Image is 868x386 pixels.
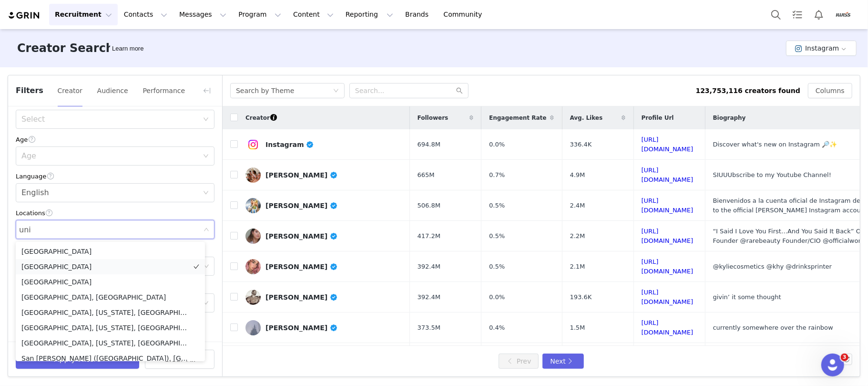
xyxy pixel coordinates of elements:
[16,305,205,320] li: [GEOGRAPHIC_DATA], [US_STATE], [GEOGRAPHIC_DATA]
[489,292,505,302] span: 0.0%
[269,113,278,122] div: Tooltip anchor
[456,87,463,94] i: icon: search
[713,293,781,301] span: givin’ it some thought
[245,320,261,335] img: v2
[16,85,43,96] span: Filters
[489,114,546,122] span: Engagement Rate
[418,323,440,333] span: 373.5M
[841,354,848,361] span: 3
[266,232,338,240] div: [PERSON_NAME]
[642,319,694,336] a: [URL][DOMAIN_NAME]
[17,40,114,57] h3: Creator Search
[245,167,402,183] a: [PERSON_NAME]
[245,137,261,152] img: v2
[287,4,339,25] button: Content
[16,259,205,274] li: [GEOGRAPHIC_DATA]
[233,4,287,25] button: Program
[489,231,505,241] span: 0.5%
[642,114,674,122] span: Profile Url
[418,140,440,149] span: 694.8M
[570,323,585,333] span: 1.5M
[245,229,261,244] img: v2
[340,4,399,25] button: Reporting
[418,170,435,180] span: 665M
[97,83,129,98] button: Audience
[642,258,694,275] a: [URL][DOMAIN_NAME]
[203,116,209,123] i: icon: down
[642,197,694,214] a: [URL][DOMAIN_NAME]
[16,335,205,351] li: [GEOGRAPHIC_DATA], [US_STATE], [GEOGRAPHIC_DATA]
[266,202,338,209] div: [PERSON_NAME]
[642,167,694,183] a: [URL][DOMAIN_NAME]
[642,228,694,244] a: [URL][DOMAIN_NAME]
[16,135,214,145] div: Age
[808,4,829,25] button: Notifications
[194,279,199,285] i: icon: check
[713,141,837,148] span: Discover what's new on Instagram 🔎✨
[174,4,232,25] button: Messages
[836,7,851,22] img: c3274796-4da8-44a6-bdef-2ebb4203ae99.png
[808,83,852,98] button: Columns
[642,289,694,305] a: [URL][DOMAIN_NAME]
[110,44,145,53] div: Tooltip anchor
[118,4,173,25] button: Contacts
[16,351,205,366] li: San [PERSON_NAME] ([GEOGRAPHIC_DATA]), [GEOGRAPHIC_DATA]
[713,114,746,122] span: Biography
[830,7,860,22] button: Profile
[142,83,185,98] button: Performance
[57,83,83,98] button: Creator
[399,4,437,25] a: Brands
[266,171,338,179] div: [PERSON_NAME]
[203,300,209,307] i: icon: down
[266,324,338,332] div: [PERSON_NAME]
[266,263,338,271] div: [PERSON_NAME]
[194,264,199,270] i: icon: check
[821,354,844,376] iframe: Intercom live chat
[489,262,505,271] span: 0.5%
[245,259,402,274] a: [PERSON_NAME]
[542,354,583,369] button: Next
[21,184,49,202] div: English
[570,140,592,149] span: 336.4K
[489,140,505,149] span: 0.0%
[21,151,198,161] div: Age
[570,201,585,210] span: 2.4M
[499,354,539,369] button: Prev
[194,249,199,254] i: icon: check
[49,4,118,25] button: Recruitment
[696,86,800,96] div: 123,753,116 creators found
[266,141,314,148] div: Instagram
[570,292,592,302] span: 193.6K
[418,231,440,241] span: 417.2M
[489,323,505,333] span: 0.4%
[570,262,585,271] span: 2.1M
[245,320,402,335] a: [PERSON_NAME]
[570,170,585,180] span: 4.9M
[349,83,469,98] input: Search...
[8,11,41,20] img: grin logo
[418,201,440,210] span: 506.8M
[245,290,402,305] a: [PERSON_NAME]
[489,201,505,210] span: 0.5%
[570,114,603,122] span: Avg. Likes
[787,4,808,25] a: Tasks
[245,114,270,122] span: Creator
[16,244,205,259] li: [GEOGRAPHIC_DATA]
[16,171,214,181] div: Language
[16,290,205,305] li: [GEOGRAPHIC_DATA], [GEOGRAPHIC_DATA]
[16,208,214,218] div: Locations
[418,262,440,271] span: 392.4M
[194,310,199,315] i: icon: check
[204,263,209,270] i: icon: down
[203,153,209,160] i: icon: down
[245,229,402,244] a: [PERSON_NAME]
[266,293,338,301] div: [PERSON_NAME]
[418,114,449,122] span: Followers
[489,170,505,180] span: 0.7%
[245,259,261,274] img: v2
[16,320,205,335] li: [GEOGRAPHIC_DATA], [US_STATE], [GEOGRAPHIC_DATA]
[642,136,694,153] a: [URL][DOMAIN_NAME]
[245,167,261,183] img: v2
[713,324,833,331] span: currently somewhere over the rainbow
